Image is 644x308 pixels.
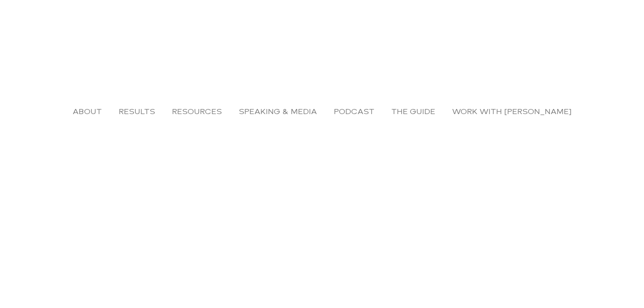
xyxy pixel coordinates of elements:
[164,102,230,121] a: Resources
[383,102,444,121] a: The Guide
[444,102,580,121] a: Work with [PERSON_NAME]
[325,102,383,121] a: Podcast
[230,102,325,121] a: Speaking & Media
[110,102,164,121] a: Results
[8,102,636,121] nav: Menu
[64,102,110,121] a: About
